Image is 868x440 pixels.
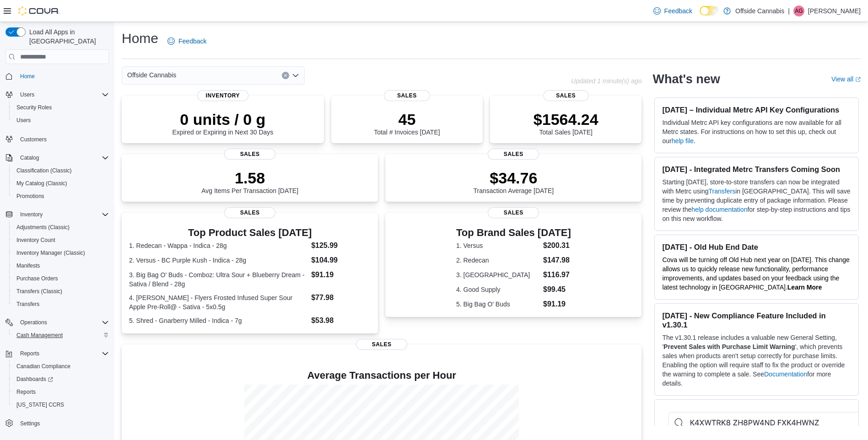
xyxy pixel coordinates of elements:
span: Reports [16,348,109,359]
span: Users [13,115,109,126]
span: Users [20,91,34,98]
button: Manifests [9,259,113,272]
dt: 3. [GEOGRAPHIC_DATA] [456,270,539,279]
span: Inventory Count [16,236,55,244]
dt: 4. [PERSON_NAME] - Flyers Frosted Infused Super Sour Apple Pre-Roll@ - Sativa - 5x0.5g [129,293,307,311]
a: Dashboards [9,373,113,386]
button: Adjustments (Classic) [9,221,113,234]
h3: [DATE] – Individual Metrc API Key Configurations [662,105,851,114]
p: Updated 1 minute(s) ago [571,77,642,85]
span: Transfers [16,300,39,308]
dd: $91.19 [311,269,371,280]
span: Sales [488,149,539,160]
span: Feedback [178,37,206,46]
button: Catalog [2,151,113,164]
a: Adjustments (Classic) [13,222,73,233]
button: Transfers [9,298,113,311]
dt: 5. Shred - Gnarberry Milled - Indica - 7g [129,316,307,325]
dt: 4. Good Supply [456,285,539,294]
div: Expired or Expiring in Next 30 Days [172,110,273,136]
p: Starting [DATE], store-to-store transfers can now be integrated with Metrc using in [GEOGRAPHIC_D... [662,177,851,223]
span: Promotions [13,191,109,202]
a: Documentation [764,370,807,378]
div: Avg Items Per Transaction [DATE] [201,169,298,194]
p: Individual Metrc API key configurations are now available for all Metrc states. For instructions ... [662,118,851,145]
span: Home [20,73,35,80]
button: Users [9,114,113,127]
button: Classification (Classic) [9,164,113,177]
dt: 2. Versus - BC Purple Kush - Indica - 28g [129,256,307,265]
a: Customers [16,134,50,145]
div: Total Sales [DATE] [534,110,598,136]
button: Operations [16,317,51,328]
span: [US_STATE] CCRS [16,401,64,408]
span: Catalog [16,152,109,163]
h1: Home [122,29,158,48]
button: Home [2,70,113,83]
span: Inventory Manager (Classic) [13,247,109,258]
dd: $99.45 [543,284,571,295]
div: Total # Invoices [DATE] [374,110,440,136]
button: Canadian Compliance [9,360,113,373]
span: Settings [16,418,109,429]
p: | [788,5,790,16]
span: Customers [16,133,109,145]
h3: [DATE] - New Compliance Feature Included in v1.30.1 [662,311,851,329]
button: Transfers (Classic) [9,285,113,298]
button: Inventory Manager (Classic) [9,247,113,259]
span: My Catalog (Classic) [16,180,67,187]
h2: What's new [652,72,720,86]
span: Operations [16,317,109,328]
span: Transfers [13,299,109,310]
button: Purchase Orders [9,272,113,285]
dt: 2. Redecan [456,256,539,265]
span: Manifests [13,260,109,271]
button: [US_STATE] CCRS [9,398,113,411]
button: Cash Management [9,329,113,342]
dd: $77.98 [311,292,371,303]
span: Catalog [20,154,39,161]
a: Reports [13,386,39,397]
span: Reports [13,386,109,397]
button: Inventory [16,209,46,220]
span: Manifests [16,262,40,269]
span: Inventory Manager (Classic) [16,249,85,257]
strong: Prevent Sales with Purchase Limit Warning [663,343,795,350]
p: $34.76 [474,169,554,187]
span: Inventory [197,90,248,101]
dd: $53.98 [311,315,371,326]
p: 1.58 [201,169,298,187]
a: Feedback [650,2,696,20]
span: Inventory [20,211,43,218]
span: Cova will be turning off Old Hub next year on [DATE]. This change allows us to quickly release ne... [662,256,849,291]
span: Classification (Classic) [16,167,72,174]
div: Transaction Average [DATE] [474,169,554,194]
a: Users [13,115,34,126]
span: Canadian Compliance [13,361,109,372]
svg: External link [855,77,861,82]
button: Users [16,89,38,100]
span: Classification (Classic) [13,165,109,176]
span: Sales [356,339,407,350]
a: Promotions [13,191,48,202]
span: Cash Management [16,332,63,339]
span: Reports [20,350,39,357]
dt: 3. Big Bag O' Buds - Comboz: Ultra Sour + Blueberry Dream - Sativa / Blend - 28g [129,270,307,289]
a: [US_STATE] CCRS [13,399,68,410]
a: View allExternal link [831,75,861,83]
span: Reports [16,388,36,396]
dd: $116.97 [543,269,571,280]
button: Users [2,88,113,101]
img: Cova [18,6,59,16]
a: Canadian Compliance [13,361,74,372]
a: Feedback [164,32,210,50]
a: help file [672,137,694,145]
h3: [DATE] - Old Hub End Date [662,242,851,252]
p: [PERSON_NAME] [808,5,861,16]
input: Dark Mode [700,6,719,16]
button: Promotions [9,190,113,203]
a: Learn More [787,284,822,291]
button: Operations [2,316,113,329]
p: 0 units / 0 g [172,110,273,129]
